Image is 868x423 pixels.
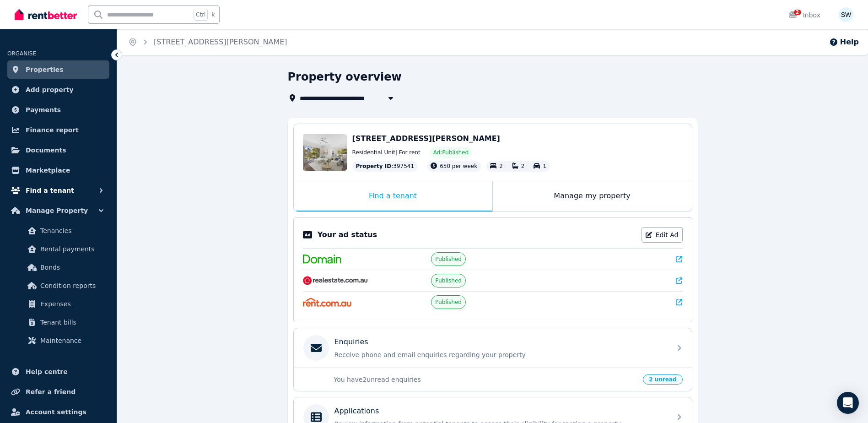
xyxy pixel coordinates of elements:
a: Marketplace [7,161,109,179]
span: Tenant bills [40,317,102,328]
p: You have 2 unread enquiries [334,375,638,384]
span: Ctrl [194,9,208,21]
span: Published [435,277,462,284]
span: Expenses [40,298,102,309]
span: Marketplace [26,165,70,176]
span: k [211,11,215,18]
span: Condition reports [40,280,102,291]
span: Tenancies [40,225,102,236]
span: Published [435,255,462,263]
a: Edit Ad [642,227,683,243]
span: Ad: Published [433,149,469,156]
img: RealEstate.com.au [303,276,368,285]
button: Manage Property [7,201,109,220]
span: Manage Property [26,205,88,216]
span: Rental payments [40,244,102,255]
img: Domain.com.au [303,255,341,264]
span: Finance report [26,125,79,136]
p: Your ad status [318,229,377,240]
span: Published [435,298,462,306]
a: Properties [7,60,109,79]
a: Account settings [7,403,109,421]
a: Expenses [11,295,106,313]
a: Documents [7,141,109,159]
button: Help [829,37,859,48]
span: Bonds [40,262,102,273]
button: Find a tenant [7,181,109,200]
span: 1 [543,163,546,169]
span: 2 [521,163,525,169]
a: Add property [7,81,109,99]
span: ORGANISE [7,50,36,57]
a: Payments [7,101,109,119]
span: 2 [794,10,801,15]
a: Condition reports [11,277,106,295]
div: Find a tenant [294,181,492,211]
img: Rent.com.au [303,298,352,307]
span: Account settings [26,407,86,418]
a: Finance report [7,121,109,139]
p: Applications [334,406,379,417]
a: Tenant bills [11,313,106,331]
span: Residential Unit | For rent [352,149,421,156]
span: 650 per week [440,163,477,169]
span: 2 unread [643,374,682,385]
h1: Property overview [288,70,402,84]
span: Payments [26,104,61,115]
span: 2 [499,163,503,169]
a: Refer a friend [7,383,109,401]
a: Rental payments [11,240,106,258]
a: EnquiriesReceive phone and email enquiries regarding your property [294,328,692,368]
span: Find a tenant [26,185,74,196]
a: Help centre [7,363,109,381]
a: Tenancies [11,222,106,240]
div: Inbox [788,11,820,20]
a: Maintenance [11,331,106,350]
p: Enquiries [334,336,368,347]
span: Property ID [356,163,392,170]
span: Properties [26,64,64,75]
img: RentBetter [15,8,77,22]
a: Bonds [11,258,106,277]
span: Refer a friend [26,386,75,397]
span: Help centre [26,366,68,377]
p: Receive phone and email enquiries regarding your property [334,350,666,359]
nav: Breadcrumb [117,29,298,55]
div: Manage my property [493,181,692,211]
span: [STREET_ADDRESS][PERSON_NAME] [352,134,500,143]
span: Add property [26,84,74,95]
span: Documents [26,145,66,156]
div: Open Intercom Messenger [837,392,859,414]
div: : 397541 [352,161,418,172]
img: Sam Watson [839,7,853,22]
a: [STREET_ADDRESS][PERSON_NAME] [154,38,287,46]
span: Maintenance [40,335,102,346]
